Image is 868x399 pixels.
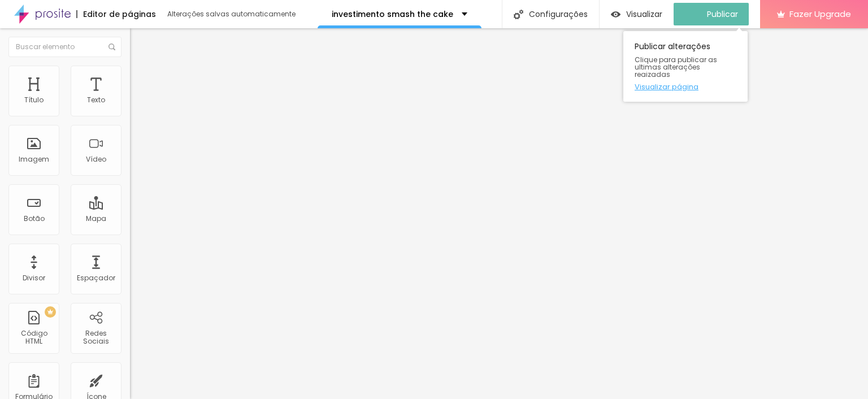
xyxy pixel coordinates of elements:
div: Botão [24,215,45,223]
span: Visualizar [626,10,662,19]
div: Alterações salvas automaticamente [167,11,297,18]
div: Espaçador [77,274,115,282]
div: Publicar alterações [623,31,748,102]
input: Buscar elemento [8,37,121,57]
div: Vídeo [86,155,106,163]
button: Publicar [674,3,749,25]
span: Fazer Upgrade [789,9,851,19]
div: Código HTML [11,329,56,346]
div: Redes Sociais [73,329,118,346]
button: Visualizar [600,3,674,25]
span: Clique para publicar as ultimas alterações reaizadas [635,56,736,79]
div: Editor de páginas [76,10,156,18]
p: investimento smash the cake [332,10,453,18]
img: view-1.svg [611,10,620,19]
div: Mapa [86,215,106,223]
div: Divisor [23,274,45,282]
img: Icone [108,44,115,50]
div: Texto [87,96,105,104]
a: Visualizar página [635,83,736,90]
div: Título [24,96,44,104]
div: Imagem [19,155,49,163]
img: Icone [514,10,523,19]
span: Publicar [707,10,738,19]
iframe: Editor [130,28,868,399]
